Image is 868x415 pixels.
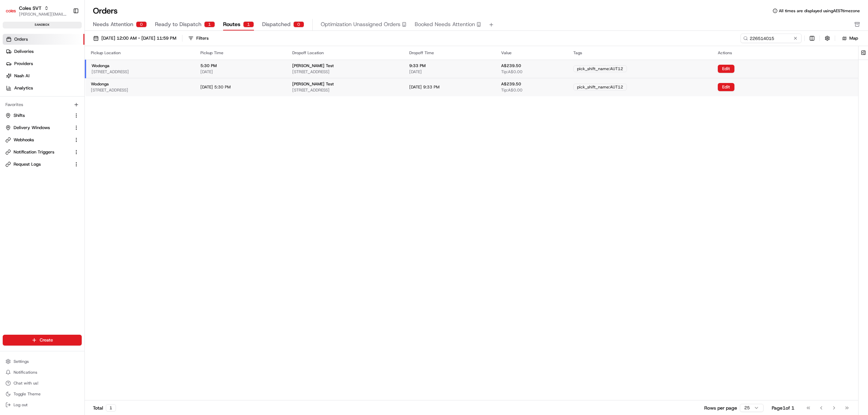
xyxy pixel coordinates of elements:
span: Booked Needs Attention [415,20,475,28]
button: Create [3,335,82,346]
a: Powered byPylon [48,115,82,120]
span: Webhooks [14,137,34,143]
button: Toggle Theme [3,389,82,399]
span: Chat with us! [14,380,38,386]
span: Pylon [67,115,82,120]
span: A$239.50 [501,81,521,87]
button: Delivery Windows [3,122,82,133]
button: [DATE] 12:00 AM - [DATE] 11:59 PM [90,34,179,43]
a: Notification Triggers [5,149,71,155]
a: Deliveries [3,46,84,57]
span: Shifts [14,112,25,119]
span: Notification Triggers [14,149,54,155]
button: Filters [185,34,212,43]
div: 💻 [57,99,63,105]
button: Map [838,34,863,42]
span: Toggle Theme [14,391,41,397]
a: Orders [3,34,84,45]
span: [DATE] 12:00 AM - [DATE] 11:59 PM [101,35,176,41]
button: Edit [718,65,734,73]
div: 0 [136,21,147,27]
span: Knowledge Base [14,99,52,105]
span: Routes [223,20,240,28]
img: Nash [7,7,20,21]
div: 0 [293,21,304,27]
span: Notifications [14,370,37,375]
span: Ready to Dispatch [155,20,201,28]
input: Type to search [741,34,802,43]
div: Page 1 of 1 [772,404,794,411]
span: Request Logs [14,161,41,167]
span: Delivery Windows [14,125,50,131]
button: Shifts [3,110,82,121]
a: Shifts [5,112,71,119]
span: [DATE] [409,69,422,75]
span: Settings [14,359,29,364]
button: Notifications [3,368,82,377]
div: pick_shift_name:AUT12 [573,84,627,90]
div: pick_shift_name:AUT12 [573,65,627,72]
a: Analytics [3,83,84,94]
div: Dropoff Time [409,50,490,56]
button: Chat with us! [3,378,82,388]
span: Tip: A$0.00 [501,87,522,93]
button: Log out [3,400,82,410]
span: Wodonga [91,81,109,87]
span: [PERSON_NAME] Test [292,81,334,87]
p: Welcome 👋 [7,27,123,38]
div: Pickup Time [200,50,281,56]
a: 📗Knowledge Base [4,96,55,108]
button: Edit [718,83,734,91]
div: Filters [196,35,209,41]
span: A$239.50 [501,63,521,68]
span: Map [849,35,858,41]
span: [STREET_ADDRESS] [91,87,128,93]
div: 📗 [7,99,12,105]
button: Coles SVT [19,5,41,12]
div: Pickup Location [91,50,190,56]
button: Coles SVTColes SVT[PERSON_NAME][EMAIL_ADDRESS][PERSON_NAME][DOMAIN_NAME] [3,3,70,19]
button: Request Logs [3,159,82,170]
div: Dropoff Location [292,50,398,56]
button: Settings [3,357,82,366]
div: Start new chat [23,65,111,72]
div: 1 [243,21,254,27]
button: [PERSON_NAME][EMAIL_ADDRESS][PERSON_NAME][DOMAIN_NAME] [19,12,67,17]
span: [STREET_ADDRESS] [292,69,330,75]
button: Start new chat [115,67,123,75]
div: 1 [204,21,215,27]
span: Deliveries [14,48,34,55]
span: Log out [14,402,27,408]
span: Needs Attention [93,20,133,28]
img: Coles SVT [5,5,16,16]
span: [STREET_ADDRESS] [292,87,330,93]
a: Delivery Windows [5,125,71,131]
span: [DATE] [200,69,213,75]
span: Orders [14,36,28,42]
div: 1 [106,404,116,412]
td: [DATE] 9:33 PM [404,78,496,96]
div: Tags [573,50,707,56]
span: Dispatched [262,20,291,28]
div: Favorites [3,99,82,110]
span: 5:30 PM [200,63,217,68]
button: Webhooks [3,134,82,145]
span: Nash AI [14,73,29,79]
a: Request Logs [5,161,71,167]
span: [STREET_ADDRESS] [92,69,129,75]
h1: Orders [93,5,118,16]
span: Optimization Unassigned Orders [321,20,400,28]
div: Actions [718,50,853,56]
span: Analytics [14,85,33,91]
a: Nash AI [3,70,84,81]
a: 💻API Documentation [55,96,112,108]
span: [PERSON_NAME] Test [292,63,334,68]
span: Providers [14,61,33,67]
div: sandbox [3,22,82,28]
span: Tip: A$0.00 [501,69,522,75]
span: 9:33 PM [409,63,426,68]
input: Clear [18,44,112,51]
div: We're available if you need us! [23,72,86,77]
